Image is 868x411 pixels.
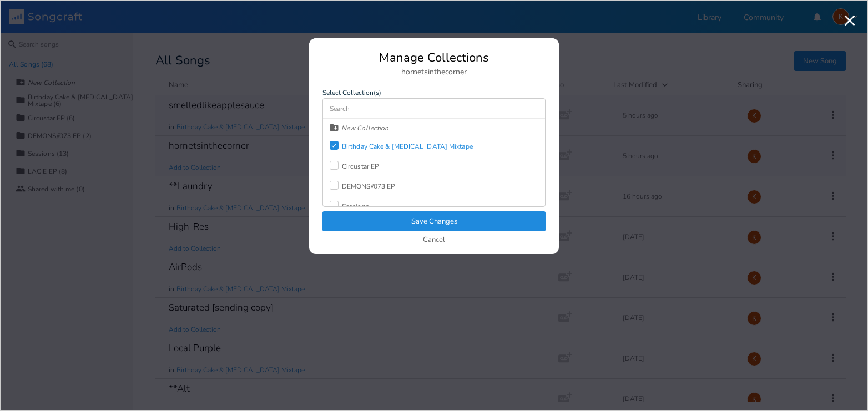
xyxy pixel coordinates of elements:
[322,68,546,76] div: hornetsinthecorner
[341,125,388,131] div: New Collection
[323,99,545,119] input: Search
[322,89,546,96] label: Select Collection(s)
[423,236,445,245] button: Cancel
[342,183,395,190] div: DEMONS//073 EP
[342,163,379,170] div: Circustar EP
[342,143,473,150] div: Birthday Cake & [MEDICAL_DATA] Mixtape
[342,203,369,210] div: Sessions
[322,52,546,64] div: Manage Collections
[322,211,546,231] button: Save Changes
